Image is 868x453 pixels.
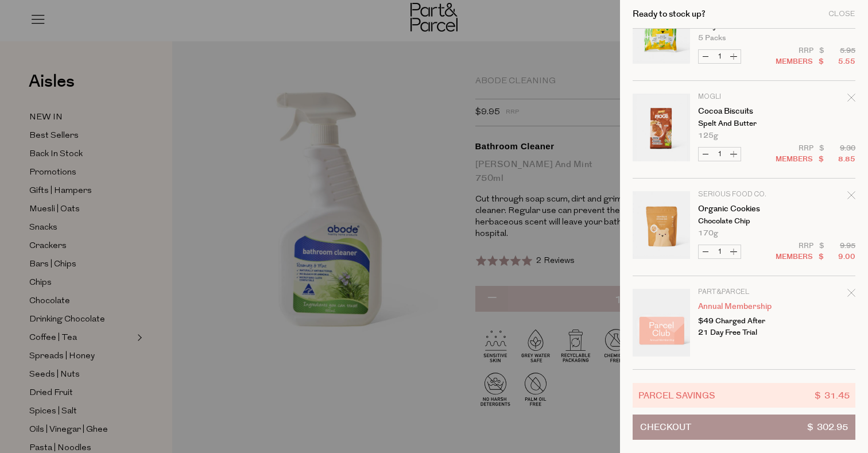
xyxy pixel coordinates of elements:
[815,389,850,402] span: $ 31.45
[638,389,715,402] span: Parcel Savings
[698,315,787,338] p: $49 Charged After 21 Day Free Trial
[698,191,787,198] p: Serious Food Co.
[698,34,726,42] span: 5 Packs
[698,22,787,30] p: Tasty Cheese
[712,50,727,63] input: QTY Pea Puffs Multi-Pack
[847,92,855,107] div: Remove Cocoa Biscuits
[698,132,718,140] span: 125g
[698,303,787,311] a: Annual Membership
[712,245,727,258] input: QTY Organic Cookies
[847,287,855,303] div: Remove Annual Membership
[640,415,691,439] span: Checkout
[698,218,787,225] p: Chocolate Chip
[712,148,727,161] input: QTY Cocoa Biscuits
[847,189,855,205] div: Remove Organic Cookies
[698,94,787,100] p: MOGLi
[698,289,787,296] p: Part&Parcel
[828,10,855,18] div: Close
[807,415,848,439] span: $ 302.95
[698,205,787,213] a: Organic Cookies
[698,107,787,115] a: Cocoa Biscuits
[633,10,706,18] h2: Ready to stock up?
[698,120,787,127] p: Spelt and Butter
[633,415,855,440] button: Checkout$ 302.95
[698,230,718,237] span: 170g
